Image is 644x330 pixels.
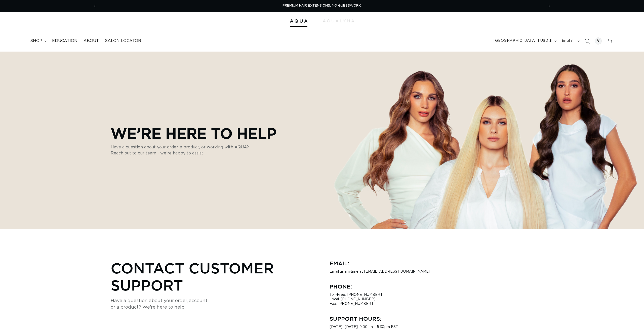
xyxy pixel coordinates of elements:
p: Have a question about your order, a product, or working with AQUA? Reach out to our team - we’re ... [111,144,257,156]
span: shop [30,38,42,44]
img: aqualyna.com [323,19,354,22]
span: Salon Locator [105,38,141,44]
p: Toll-Free: [PHONE_NUMBER] Local: [PHONE_NUMBER] Fax: [PHONE_NUMBER] [330,293,533,306]
summary: shop [27,35,49,47]
h3: Support Hours: [330,315,533,323]
button: English [559,36,582,46]
a: About [80,35,102,47]
p: Email us anytime at [EMAIL_ADDRESS][DOMAIN_NAME] [330,269,533,274]
p: We’re Here to Help [111,125,276,142]
span: Education [52,38,77,44]
button: Previous announcement [89,1,100,11]
span: [GEOGRAPHIC_DATA] | USD $ [494,38,552,44]
a: Education [49,35,80,47]
span: PREMIUM HAIR EXTENSIONS. NO GUESSWORK. [283,4,361,7]
h3: Phone: [330,282,533,291]
span: About [84,38,99,44]
a: Salon Locator [102,35,144,47]
span: English [562,38,575,44]
p: Have a question about your order, account, or a product? We're here to help. [111,298,314,311]
summary: Search [582,35,593,47]
h2: Contact Customer Support [111,259,314,294]
h3: Email: [330,259,533,267]
img: Aqua Hair Extensions [290,19,307,23]
button: [GEOGRAPHIC_DATA] | USD $ [491,36,559,46]
button: Next announcement [544,1,555,11]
